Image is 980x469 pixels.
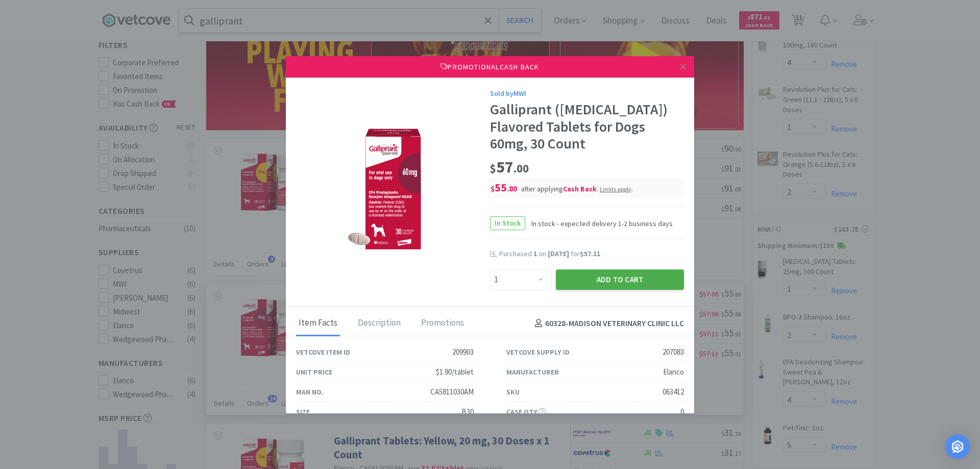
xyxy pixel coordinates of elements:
img: 0b56e5d2b95f499fb93679e2f0e02fec_207083.png [327,122,459,255]
div: Unit Price [296,366,332,378]
span: . 00 [513,161,529,176]
span: $57.11 [580,249,600,258]
div: 207083 [663,346,684,358]
span: $ [490,161,496,176]
div: 063412 [663,386,684,398]
span: 55 [491,180,517,194]
span: 1 [533,249,537,258]
div: CA5811030AM [430,386,474,398]
div: Case Qty. [506,406,546,417]
div: SKU [506,386,520,398]
div: . [600,184,633,193]
span: [DATE] [548,249,569,258]
div: Description [355,311,403,336]
div: Vetcove Item ID [296,347,350,358]
div: Manufacturer [506,366,559,378]
div: Item Facts [296,311,340,336]
button: Add to Cart [556,269,684,290]
span: $ [491,184,495,193]
div: Promotional Cash Back [286,56,694,78]
div: Elanco [663,366,684,378]
span: 57 [490,157,529,177]
span: after applying . [521,184,633,193]
span: In stock - expected delivery 1-2 business days [525,218,673,229]
div: 0 [680,406,684,418]
h4: 60328 - MADISON VETERINARY CLINIC LLC [531,317,684,330]
div: Size [296,406,310,417]
div: Vetcove Supply ID [506,347,570,358]
div: B30 [461,406,474,418]
span: In Stock [491,217,525,230]
span: . 80 [507,184,517,193]
i: Cash Back [563,184,597,193]
div: Galliprant ([MEDICAL_DATA]) Flavored Tablets for Dogs 60mg, 30 Count [490,101,684,153]
span: Limits apply [600,185,631,193]
div: $1.90/tablet [436,366,474,378]
div: Promotions [419,311,467,336]
div: Man No. [296,386,324,398]
div: Purchased on for [499,249,684,259]
div: 209903 [452,346,474,358]
div: Sold by MWI [490,88,684,99]
div: Open Intercom Messenger [945,434,970,459]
